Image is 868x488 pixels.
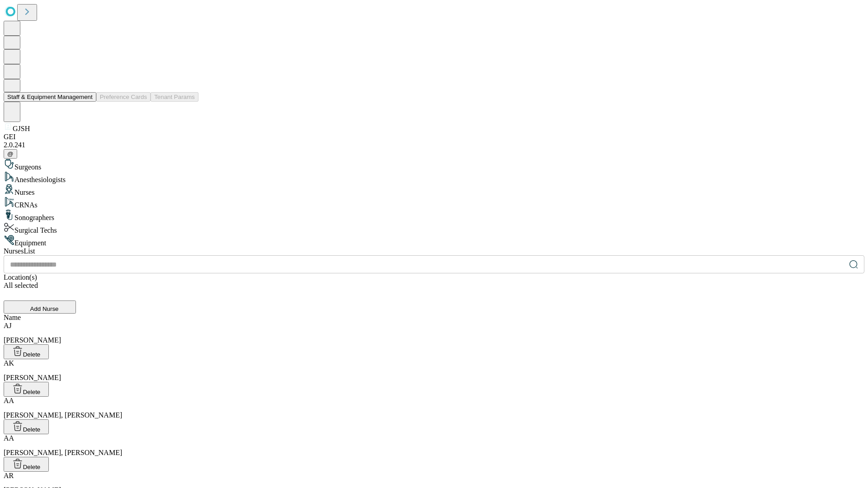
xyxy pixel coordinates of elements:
span: GJSH [13,125,30,132]
div: Nurses [4,184,864,197]
span: Add Nurse [30,305,59,312]
button: @ [4,149,17,159]
div: Anesthesiologists [4,171,864,184]
div: Name [4,314,864,322]
span: @ [7,150,14,157]
button: Staff & Equipment Management [4,92,96,102]
span: AJ [4,322,12,329]
button: Delete [4,419,49,434]
div: Surgeons [4,159,864,171]
div: [PERSON_NAME], [PERSON_NAME] [4,434,864,457]
span: AR [4,472,14,479]
div: Equipment [4,235,864,247]
span: Delete [23,351,41,358]
div: GEI [4,133,864,141]
div: CRNAs [4,197,864,209]
div: [PERSON_NAME] [4,359,864,382]
span: AA [4,434,14,442]
span: Delete [23,426,41,433]
button: Delete [4,382,49,397]
button: Tenant Params [151,92,198,102]
button: Preference Cards [96,92,151,102]
div: 2.0.241 [4,141,864,149]
span: AA [4,397,14,404]
div: All selected [4,282,864,290]
div: Sonographers [4,209,864,222]
span: Delete [23,464,41,470]
span: Delete [23,389,41,395]
button: Add Nurse [4,300,76,314]
div: Nurses List [4,247,864,255]
div: [PERSON_NAME], [PERSON_NAME] [4,397,864,419]
div: Surgical Techs [4,222,864,235]
div: [PERSON_NAME] [4,322,864,344]
button: Delete [4,344,49,359]
span: AK [4,359,14,367]
button: Delete [4,457,49,472]
span: Location(s) [4,273,37,281]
